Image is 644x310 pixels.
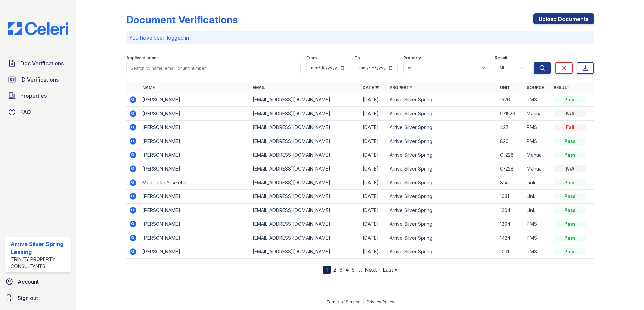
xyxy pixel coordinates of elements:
[554,221,586,227] div: Pass
[333,266,336,273] a: 2
[554,138,586,145] div: Pass
[140,245,250,259] td: [PERSON_NAME]
[524,107,551,121] td: Manual
[387,217,497,231] td: Arrive Silver Spring
[387,148,497,162] td: Arrive Silver Spring
[250,204,360,217] td: [EMAIL_ADDRESS][DOMAIN_NAME]
[250,190,360,204] td: [EMAIL_ADDRESS][DOMAIN_NAME]
[142,85,155,90] a: Name
[360,162,387,176] td: [DATE]
[323,266,331,274] div: 1
[533,13,594,24] a: Upload Documents
[326,299,361,304] a: Terms of Service
[497,121,524,134] td: 427
[387,204,497,217] td: Arrive Silver Spring
[524,162,551,176] td: Manual
[20,59,64,67] span: Doc Verifications
[524,204,551,217] td: Link
[554,124,586,131] div: Fail
[367,299,394,304] a: Privacy Policy
[554,110,586,117] div: N/A
[250,231,360,245] td: [EMAIL_ADDRESS][DOMAIN_NAME]
[554,179,586,186] div: Pass
[554,248,586,255] div: Pass
[497,148,524,162] td: C-228
[3,275,74,288] a: Account
[140,176,250,190] td: Mba Teke Yssizehn
[554,85,570,90] a: Result
[140,148,250,162] td: [PERSON_NAME]
[140,162,250,176] td: [PERSON_NAME]
[554,207,586,214] div: Pass
[3,291,74,305] a: Sign out
[360,107,387,121] td: [DATE]
[360,217,387,231] td: [DATE]
[383,266,397,273] a: Last »
[250,148,360,162] td: [EMAIL_ADDRESS][DOMAIN_NAME]
[387,93,497,107] td: Arrive Silver Spring
[524,176,551,190] td: Link
[18,278,39,286] span: Account
[387,162,497,176] td: Arrive Silver Spring
[20,75,59,84] span: ID Verifications
[524,231,551,245] td: PMS
[360,93,387,107] td: [DATE]
[11,240,68,256] div: Arrive Silver Spring Leasing
[500,85,510,90] a: Unit
[345,266,349,273] a: 4
[360,148,387,162] td: [DATE]
[140,204,250,217] td: [PERSON_NAME]
[387,107,497,121] td: Arrive Silver Spring
[360,204,387,217] td: [DATE]
[250,134,360,148] td: [EMAIL_ADDRESS][DOMAIN_NAME]
[20,108,31,116] span: FAQ
[524,217,551,231] td: PMS
[554,96,586,103] div: Pass
[524,134,551,148] td: PMS
[497,107,524,121] td: C-1526
[129,34,591,42] p: You have been logged in
[339,266,343,273] a: 3
[140,121,250,134] td: [PERSON_NAME]
[250,107,360,121] td: [EMAIL_ADDRESS][DOMAIN_NAME]
[140,134,250,148] td: [PERSON_NAME]
[360,245,387,259] td: [DATE]
[250,121,360,134] td: [EMAIL_ADDRESS][DOMAIN_NAME]
[357,266,362,274] span: …
[126,13,238,26] div: Document Verifications
[365,266,380,273] a: Next ›
[360,231,387,245] td: [DATE]
[3,22,74,35] img: CE_Logo_Blue-a8612792a0a2168367f1c8372b55b34899dd931a85d93a1a3d3e32e68fde9ad4.png
[497,134,524,148] td: 820
[140,231,250,245] td: [PERSON_NAME]
[497,231,524,245] td: 1424
[497,204,524,217] td: 1204
[524,190,551,204] td: Link
[360,190,387,204] td: [DATE]
[554,152,586,158] div: Pass
[5,57,71,70] a: Doc Verifications
[126,55,159,61] label: Applicant or unit
[126,62,301,74] input: Search by name, email, or unit number
[495,55,507,61] label: Result
[5,73,71,86] a: ID Verifications
[140,107,250,121] td: [PERSON_NAME]
[360,134,387,148] td: [DATE]
[497,190,524,204] td: 1031
[250,162,360,176] td: [EMAIL_ADDRESS][DOMAIN_NAME]
[497,176,524,190] td: 814
[497,245,524,259] td: 1031
[140,217,250,231] td: [PERSON_NAME]
[387,176,497,190] td: Arrive Silver Spring
[253,85,265,90] a: Email
[20,92,47,100] span: Properties
[250,93,360,107] td: [EMAIL_ADDRESS][DOMAIN_NAME]
[527,85,544,90] a: Source
[497,162,524,176] td: C-228
[387,134,497,148] td: Arrive Silver Spring
[554,193,586,200] div: Pass
[11,256,68,270] div: Trinity Property Consultants
[306,55,317,61] label: From
[363,85,379,90] a: Date ▼
[387,245,497,259] td: Arrive Silver Spring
